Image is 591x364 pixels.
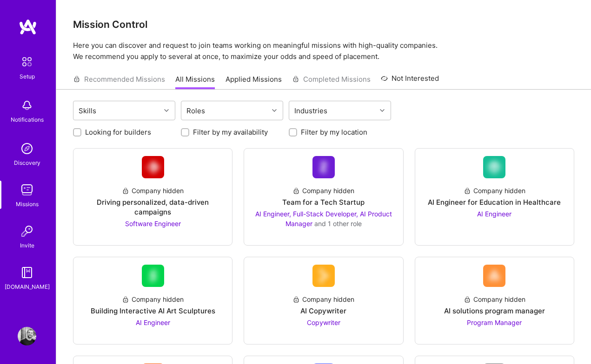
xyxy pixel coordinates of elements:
[272,108,277,113] i: icon Chevron
[18,181,36,199] img: teamwork
[464,294,525,304] div: Company hidden
[11,115,44,124] div: Notifications
[81,156,225,238] a: Company LogoCompany hiddenDriving personalized, data-driven campaignsSoftware Engineer
[184,104,207,117] div: Roles
[18,139,36,158] img: discovery
[14,158,40,168] div: Discovery
[301,127,367,137] label: Filter by my location
[252,156,395,238] a: Company LogoCompany hiddenTeam for a Tech StartupAI Engineer, Full-Stack Developer, AI Product Ma...
[15,327,39,345] a: User Avatar
[73,19,574,30] h3: Mission Control
[85,127,151,137] label: Looking for builders
[252,265,395,337] a: Company LogoCompany hiddenAI CopywriterCopywriter
[381,73,439,90] a: Not Interested
[20,71,35,81] div: Setup
[122,186,184,195] div: Company hidden
[282,197,365,207] div: Team for a Tech Startup
[20,240,34,250] div: Invite
[164,108,169,113] i: icon Chevron
[226,74,282,90] a: Applied Missions
[428,197,561,207] div: AI Engineer for Education in Healthcare
[136,318,170,326] span: AI Engineer
[380,108,385,113] i: icon Chevron
[142,265,164,287] img: Company Logo
[300,306,346,316] div: AI Copywriter
[483,265,505,287] img: Company Logo
[19,19,37,35] img: logo
[175,74,215,90] a: All Missions
[423,265,566,337] a: Company LogoCompany hiddenAI solutions program managerProgram Manager
[307,318,340,326] span: Copywriter
[292,104,330,117] div: Industries
[91,306,215,316] div: Building Interactive AI Art Sculptures
[76,104,99,117] div: Skills
[73,40,574,62] p: Here you can discover and request to join teams working on meaningful missions with high-quality ...
[464,186,525,195] div: Company hidden
[16,199,39,209] div: Missions
[193,127,268,137] label: Filter by my availability
[81,197,225,217] div: Driving personalized, data-driven campaigns
[125,220,181,227] span: Software Engineer
[122,294,184,304] div: Company hidden
[17,52,37,71] img: setup
[142,156,164,178] img: Company Logo
[255,210,392,227] span: AI Engineer, Full-Stack Developer, AI Product Manager
[312,265,335,287] img: Company Logo
[483,156,505,178] img: Company Logo
[292,186,354,195] div: Company hidden
[477,210,511,218] span: AI Engineer
[18,263,36,282] img: guide book
[18,222,36,240] img: Invite
[5,282,50,292] div: [DOMAIN_NAME]
[18,327,36,345] img: User Avatar
[292,294,354,304] div: Company hidden
[423,156,566,238] a: Company LogoCompany hiddenAI Engineer for Education in HealthcareAI Engineer
[312,156,335,178] img: Company Logo
[18,96,36,115] img: bell
[81,265,225,337] a: Company LogoCompany hiddenBuilding Interactive AI Art SculpturesAI Engineer
[444,306,545,316] div: AI solutions program manager
[314,220,362,227] span: and 1 other role
[467,318,522,326] span: Program Manager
